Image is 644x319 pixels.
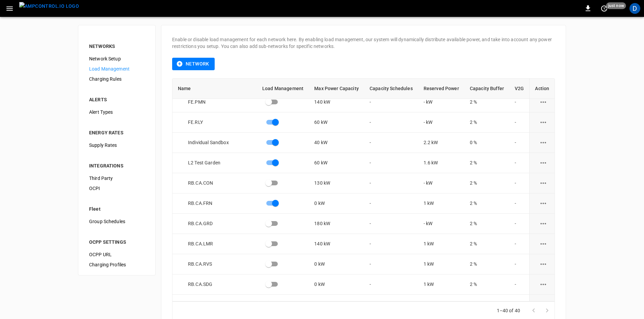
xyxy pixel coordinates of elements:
td: 2.2 kW [418,133,464,153]
th: Capacity Buffer [464,79,509,99]
th: Name [172,79,257,99]
p: Enable or disable load management for each network here. By enabling load management, our system ... [172,36,555,50]
button: load management options [535,256,552,272]
div: Network Setup [84,54,150,64]
td: - [509,153,529,173]
th: Load Management [257,79,309,99]
td: - [364,153,418,173]
div: profile-icon [629,3,640,14]
td: - [509,274,529,295]
button: load management options [535,175,552,191]
button: load management options [535,236,552,252]
th: Max Power Capacity [309,79,364,99]
div: L2 Test Garden [178,159,257,166]
td: 1 kW [418,274,464,295]
td: - kW [418,112,464,133]
td: 2 % [464,295,509,315]
span: Alert Types [89,109,144,116]
td: 1.6 kW [418,153,464,173]
td: 2 % [464,193,509,214]
td: - [364,133,418,153]
span: Charging Profiles [89,261,144,268]
button: set refresh interval [599,3,610,14]
td: - kW [418,92,464,112]
td: 1 kW [418,254,464,274]
td: - [509,133,529,153]
td: - [509,193,529,214]
td: 2 % [464,254,509,274]
td: - [509,254,529,274]
button: load management options [535,134,552,151]
td: 0 % [464,133,509,153]
td: 1 kW [418,193,464,214]
td: 130 kW [309,173,364,193]
span: Load Management [89,65,144,73]
td: 1 kW [418,234,464,254]
td: 2 % [464,153,509,173]
div: FE.RLY [178,119,257,126]
span: OCPP URL [89,251,144,258]
td: 0 kW [309,274,364,295]
td: - [364,214,418,234]
img: ampcontrol.io logo [19,2,79,10]
div: Alert Types [84,107,150,117]
div: RB.CA.LMR [178,240,257,247]
span: Third Party [89,175,144,182]
td: 2 % [464,112,509,133]
div: ENERGY RATES [89,129,144,136]
td: - [364,274,418,295]
td: 60 kW [309,153,364,173]
td: - [509,92,529,112]
div: OCPP SETTINGS [89,239,144,245]
td: - [509,295,529,315]
div: Load Management [84,64,150,74]
span: Network Setup [89,55,144,62]
td: 1 kW [418,295,464,315]
div: Charging Rules [84,74,150,84]
div: Group Schedules [84,216,150,227]
td: - kW [418,173,464,193]
div: RB.CA.GRD [178,220,257,227]
div: RB.CA.RVS [178,261,257,267]
div: Supply Rates [84,140,150,150]
span: Group Schedules [89,218,144,225]
td: - [509,112,529,133]
div: INTEGRATIONS [89,162,144,169]
td: 180 kW [309,214,364,234]
td: - [509,214,529,234]
td: 0 kW [309,295,364,315]
div: RB.CA.SDG [178,281,257,288]
span: Supply Rates [89,142,144,149]
div: NETWORKS [89,43,144,50]
td: - [364,254,418,274]
button: load management options [535,195,552,212]
td: 140 kW [309,234,364,254]
button: load management options [535,215,552,232]
div: Charging Profiles [84,260,150,270]
td: 2 % [464,173,509,193]
td: - kW [418,214,464,234]
td: 2 % [464,274,509,295]
td: - [364,295,418,315]
th: Action [529,79,555,99]
td: 2 % [464,92,509,112]
div: RB.CA.FRN [178,200,257,207]
button: Network [172,58,215,70]
td: - [364,234,418,254]
td: 2 % [464,214,509,234]
td: 0 kW [309,193,364,214]
td: - [509,173,529,193]
td: 60 kW [309,112,364,133]
div: Third Party [84,173,150,183]
td: - [364,193,418,214]
button: load management options [535,296,552,313]
button: load management options [535,94,552,110]
div: RB.CA.CON [178,180,257,186]
th: Capacity Schedules [364,79,418,99]
td: 40 kW [309,133,364,153]
td: - [364,173,418,193]
button: load management options [535,155,552,171]
div: OCPP URL [84,249,150,260]
div: Individual Sandbox [178,139,257,146]
span: OCPI [89,185,144,192]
